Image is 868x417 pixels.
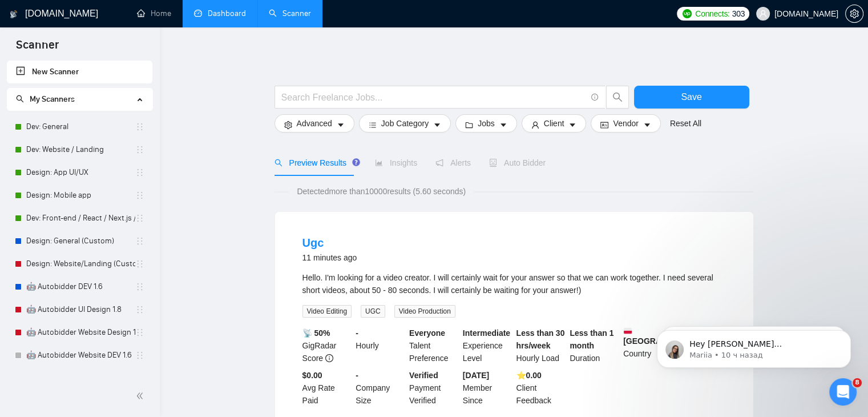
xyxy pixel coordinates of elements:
span: holder [135,282,144,291]
button: barsJob Categorycaret-down [359,114,451,133]
button: userClientcaret-down [522,114,587,133]
span: holder [135,168,144,177]
a: setting [845,9,863,18]
input: Search Freelance Jobs... [281,90,586,105]
a: 🤖 Autobidder UI Design 1.8 [26,298,135,321]
span: Advanced [297,117,332,130]
button: setting [845,5,863,23]
li: Design: Mobile app [7,184,152,207]
span: 303 [732,7,745,20]
a: 🤖 Autobidder DEV 1.6 [26,275,135,298]
button: settingAdvancedcaret-down [274,114,354,133]
b: - [356,371,358,380]
iframe: Intercom live chat [829,378,857,406]
div: Company Size [353,369,407,407]
a: 🤖 Autobidder Website DEV 1.6 [26,344,135,367]
div: Talent Preference [407,327,461,364]
a: Design: App UI/UX [26,161,135,184]
span: Video Editing [302,305,352,318]
span: setting [284,121,292,129]
div: Payment Verified [407,369,461,407]
span: double-left [136,390,147,402]
div: Country [621,327,675,364]
span: info-circle [325,354,333,362]
b: ⭐️ 0.00 [516,371,542,380]
a: homeHome [137,9,171,18]
span: Vendor [613,117,638,130]
b: - [356,328,358,338]
span: holder [135,122,144,131]
span: idcard [600,121,608,129]
b: 📡 50% [302,328,330,338]
span: user [531,121,539,129]
span: 8 [853,378,862,387]
a: Dev: Front-end / React / Next.js / WebGL / GSAP [26,207,135,230]
b: [GEOGRAPHIC_DATA] [623,327,709,346]
a: Dev: General [26,115,135,138]
a: Design: General (Custom) [26,230,135,252]
a: Ugc [302,236,324,249]
span: info-circle [591,94,599,101]
a: Reset All [670,117,701,130]
span: Detected more than 10000 results (5.60 seconds) [289,185,474,198]
span: caret-down [568,121,576,129]
span: search [16,95,24,103]
li: 🤖 Autobidder Website Design 1.8 [7,321,152,344]
img: logo [10,5,18,23]
span: holder [135,236,144,246]
span: caret-down [499,121,507,129]
div: Hourly [353,327,407,364]
div: Avg Rate Paid [300,369,354,407]
span: notification [435,159,443,167]
span: search [607,92,628,102]
span: holder [135,259,144,268]
span: UGC [361,305,385,318]
b: Less than 30 hrs/week [516,328,565,350]
li: Design: Website/Landing (Custom) [7,252,152,275]
li: 🤖 Autobidder DEV 1.6 [7,275,152,298]
span: Auto Bidder [489,158,546,167]
b: Less than 1 month [570,328,613,350]
span: Video Production [394,305,455,318]
li: New Scanner [7,61,152,83]
div: Duration [567,327,621,364]
span: bars [369,121,377,129]
li: Dev: Front-end / React / Next.js / WebGL / GSAP [7,207,152,230]
span: search [274,159,282,167]
a: Dev: Website / Landing [26,138,135,161]
div: Hourly Load [514,327,568,364]
span: Scanner [7,37,68,61]
b: Everyone [409,328,445,338]
b: Verified [409,371,438,380]
span: user [759,10,767,18]
span: Save [681,90,701,104]
span: My Scanners [16,94,75,104]
span: Job Category [381,117,429,130]
span: holder [135,191,144,200]
b: [DATE] [463,371,489,380]
div: Member Since [461,369,514,407]
span: holder [135,214,144,223]
div: Hello. I'm looking for a video creator. I will certainly wait for your answer so that we can work... [302,271,726,296]
img: 🇵🇱 [624,327,632,335]
li: 🤖 Autobidder UI Design 1.8 [7,298,152,321]
span: Jobs [478,117,495,130]
span: holder [135,305,144,314]
span: holder [135,351,144,360]
b: Intermediate [463,328,510,338]
a: 🤖 Autobidder Website Design 1.8 [26,321,135,344]
span: Insights [375,158,417,167]
a: Design: Website/Landing (Custom) [26,252,135,275]
span: Connects: [695,7,729,20]
span: caret-down [337,121,345,129]
span: area-chart [375,159,383,167]
li: Design: App UI/UX [7,161,152,184]
span: holder [135,328,144,337]
span: My Scanners [30,94,75,104]
span: setting [846,9,863,18]
span: caret-down [643,121,651,129]
span: Client [544,117,564,130]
